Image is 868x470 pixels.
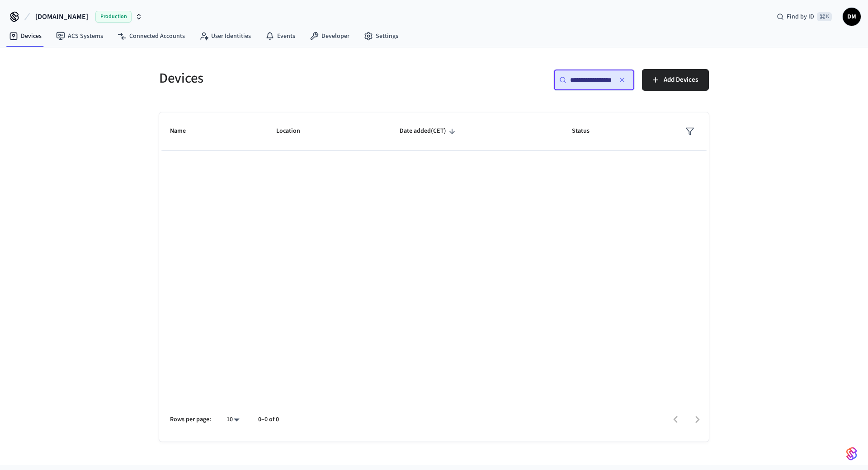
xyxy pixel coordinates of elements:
[258,28,302,44] a: Events
[642,69,709,91] button: Add Devices
[846,447,857,461] img: SeamLogoGradient.69752ec5.svg
[572,124,601,138] span: Status
[787,12,814,21] span: Find by ID
[49,28,110,44] a: ACS Systems
[110,28,192,44] a: Connected Accounts
[222,413,244,426] div: 10
[400,124,458,138] span: Date added(CET)
[769,9,839,25] div: Find by ID⌘ K
[170,415,211,424] p: Rows per page:
[2,28,49,44] a: Devices
[35,11,88,22] span: [DOMAIN_NAME]
[159,112,709,151] table: sticky table
[843,8,861,26] button: DM
[159,69,429,88] h5: Devices
[276,124,312,138] span: Location
[192,28,258,44] a: User Identities
[258,415,279,424] p: 0–0 of 0
[664,74,698,86] span: Add Devices
[817,12,832,21] span: ⌘ K
[302,28,357,44] a: Developer
[844,9,860,25] span: DM
[357,28,406,44] a: Settings
[170,124,198,138] span: Name
[95,11,132,23] span: Production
